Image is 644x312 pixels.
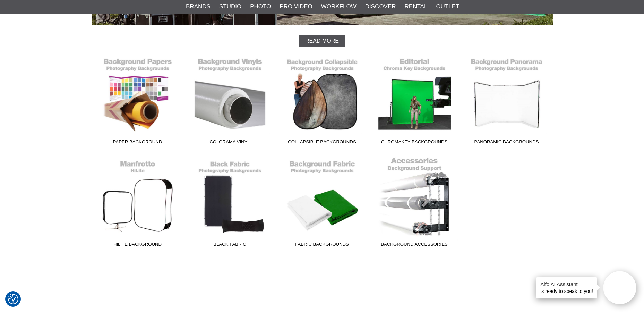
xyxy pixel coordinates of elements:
[184,54,276,148] a: Colorama Vinyl
[368,157,461,250] a: Background Accessories
[436,2,459,11] a: Outlet
[536,277,597,298] div: is ready to speak to you!
[8,293,18,305] button: Consent Preferences
[365,2,396,11] a: Discover
[92,138,184,148] span: Paper Background
[184,157,276,250] a: Black Fabric
[276,241,368,250] span: Fabric Backgrounds
[250,2,271,11] a: Photo
[305,38,339,44] span: Read more
[276,138,368,148] span: Collapsible Backgrounds
[92,241,184,250] span: HiLite Background
[461,54,553,148] a: Panoramic Backgrounds
[280,2,312,11] a: Pro Video
[184,241,276,250] span: Black Fabric
[368,54,461,148] a: Chromakey Backgrounds
[368,241,461,250] span: Background Accessories
[92,157,184,250] a: HiLite Background
[368,138,461,148] span: Chromakey Backgrounds
[219,2,241,11] a: Studio
[276,54,368,148] a: Collapsible Backgrounds
[184,138,276,148] span: Colorama Vinyl
[540,280,593,288] h4: Aifo AI Assistant
[321,2,357,11] a: Workflow
[461,138,553,148] span: Panoramic Backgrounds
[92,54,184,148] a: Paper Background
[8,294,18,304] img: Revisit consent button
[276,157,368,250] a: Fabric Backgrounds
[405,2,428,11] a: Rental
[186,2,211,11] a: Brands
